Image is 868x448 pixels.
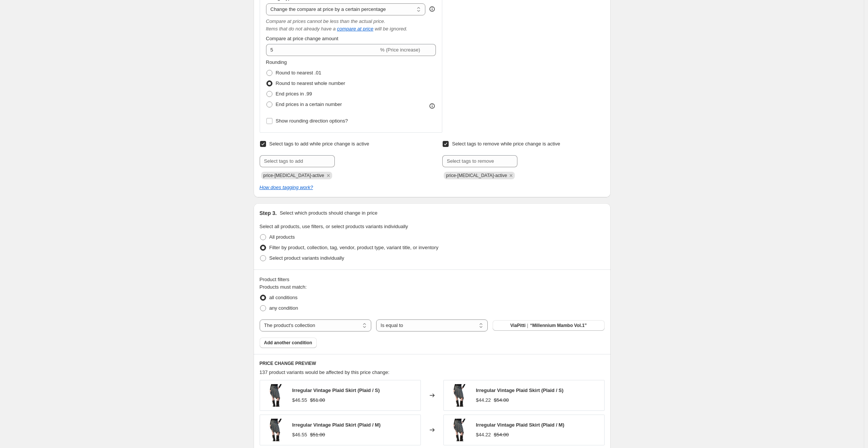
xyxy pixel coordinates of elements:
span: Round to nearest whole number [276,80,345,86]
img: 1346cfe09ac87ecebd26751f4987310e_80x.jpg [448,384,470,407]
a: How does tagging work? [260,185,313,190]
span: ViaPitti｜“Millennium Mambo Vol.1” [510,322,587,328]
h6: PRICE CHANGE PREVIEW [260,360,605,366]
span: any condition [269,305,298,311]
div: $44.22 [476,397,491,404]
strike: $51.00 [310,397,325,404]
strike: $54.00 [494,431,509,439]
span: 137 product variants would be affected by this price change: [260,369,390,375]
span: End prices in .99 [276,91,312,97]
span: Compare at price change amount [266,36,339,41]
button: compare at price [337,26,374,32]
button: ViaPitti｜“Millennium Mambo Vol.1” [493,320,604,331]
span: all conditions [269,295,298,300]
span: price-change-job-active [446,173,507,178]
span: Irregular Vintage Plaid Skirt (Plaid / S) [476,387,564,393]
span: price-change-job-active [263,173,324,178]
span: Irregular Vintage Plaid Skirt (Plaid / M) [292,422,381,428]
span: End prices in a certain number [276,101,342,107]
span: Filter by product, collection, tag, vendor, product type, variant title, or inventory [269,245,439,250]
img: 1346cfe09ac87ecebd26751f4987310e_80x.jpg [448,419,470,441]
span: Products must match: [260,284,307,290]
img: 1346cfe09ac87ecebd26751f4987310e_80x.jpg [264,384,286,407]
span: Irregular Vintage Plaid Skirt (Plaid / S) [292,387,380,393]
button: Remove price-change-job-active [325,172,332,179]
div: $46.55 [292,397,307,404]
span: Select tags to remove while price change is active [452,141,560,147]
span: Select tags to add while price change is active [269,141,369,147]
div: $46.55 [292,431,307,439]
i: Items that do not already have a [266,26,336,32]
span: Rounding [266,59,287,65]
span: Irregular Vintage Plaid Skirt (Plaid / M) [476,422,564,428]
img: 1346cfe09ac87ecebd26751f4987310e_80x.jpg [264,419,286,441]
div: help [428,5,436,13]
div: Product filters [260,276,605,283]
i: will be ignored. [375,26,407,32]
i: Compare at prices cannot be less than the actual price. [266,18,386,24]
button: Remove price-change-job-active [508,172,514,179]
h2: Step 3. [260,209,277,217]
button: Add another condition [260,338,317,348]
input: -15 [266,44,379,56]
span: Show rounding direction options? [276,118,348,124]
span: Select all products, use filters, or select products variants individually [260,224,408,229]
span: Add another condition [264,340,312,346]
span: All products [269,234,295,240]
strike: $54.00 [494,397,509,404]
strike: $51.00 [310,431,325,439]
input: Select tags to remove [442,155,517,167]
p: Select which products should change in price [280,209,377,217]
div: $44.22 [476,431,491,439]
span: Round to nearest .01 [276,70,321,76]
span: Select product variants individually [269,255,344,261]
span: % (Price increase) [380,47,420,53]
input: Select tags to add [260,155,335,167]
